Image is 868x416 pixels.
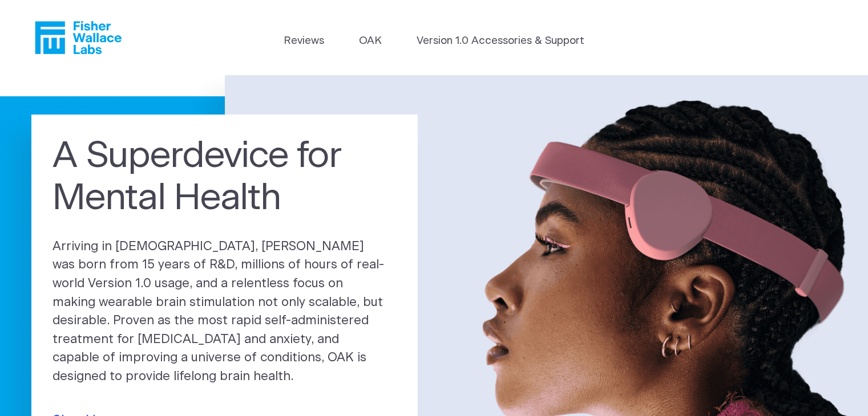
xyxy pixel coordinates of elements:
[53,238,397,386] p: Arriving in [DEMOGRAPHIC_DATA], [PERSON_NAME] was born from 15 years of R&D, millions of hours of...
[417,33,584,49] a: Version 1.0 Accessories & Support
[359,33,382,49] a: OAK
[53,136,397,220] h1: A Superdevice for Mental Health
[35,21,122,54] a: Fisher Wallace
[284,33,324,49] a: Reviews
